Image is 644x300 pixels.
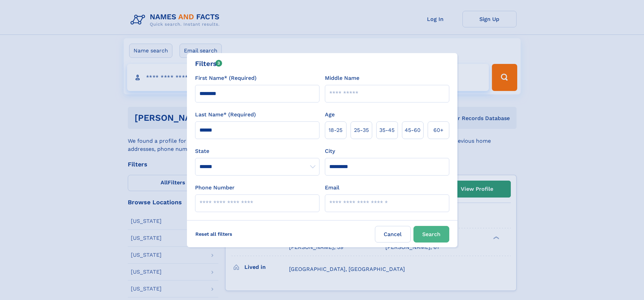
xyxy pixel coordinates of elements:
label: Reset all filters [191,226,237,242]
label: Cancel [375,226,411,243]
label: Age [325,111,335,119]
div: Filters [195,59,222,69]
span: 35‑45 [379,126,395,134]
span: 45‑60 [405,126,421,134]
label: Phone Number [195,184,235,192]
label: City [325,147,335,155]
label: First Name* (Required) [195,74,257,82]
span: 25‑35 [354,126,369,134]
button: Search [413,226,449,243]
label: Last Name* (Required) [195,111,256,119]
span: 18‑25 [329,126,342,134]
label: Middle Name [325,74,359,82]
span: 60+ [433,126,444,134]
label: Email [325,184,339,192]
label: State [195,147,319,155]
